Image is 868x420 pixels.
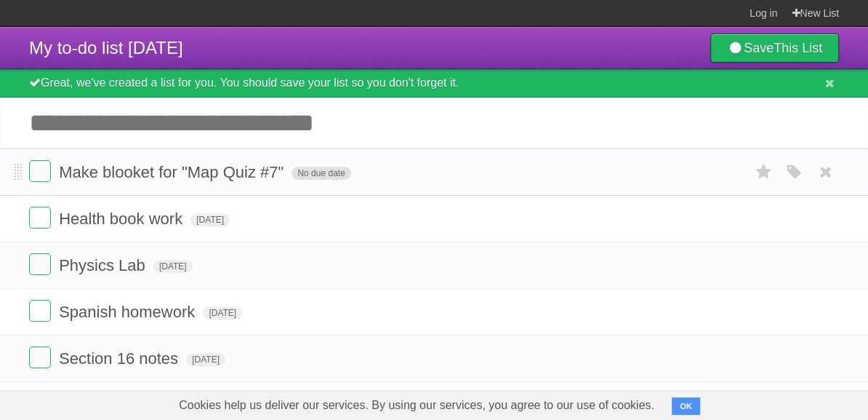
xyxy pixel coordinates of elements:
span: Cookies help us deliver our services. By using our services, you agree to our use of cookies. [164,391,669,420]
span: Make blooket for "Map Quiz #7" [59,163,287,181]
label: Star task [750,160,778,184]
button: OK [672,397,700,415]
span: Section 16 notes [59,349,182,368]
label: Done [29,253,51,275]
span: [DATE] [153,260,193,273]
span: Health book work [59,210,186,228]
span: [DATE] [203,306,242,320]
label: Done [29,346,51,368]
label: Done [29,207,51,229]
span: [DATE] [186,353,225,366]
span: [DATE] [190,213,230,226]
span: My to-do list [DATE] [29,38,183,58]
b: This List [773,41,822,55]
span: Physics Lab [59,256,149,274]
span: No due date [292,167,350,180]
a: SaveThis List [710,33,839,63]
label: Done [29,300,51,322]
span: Spanish homework [59,303,198,321]
label: Done [29,160,51,182]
